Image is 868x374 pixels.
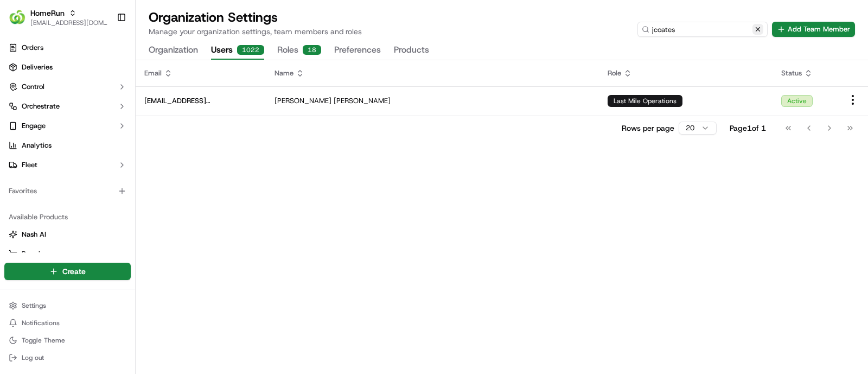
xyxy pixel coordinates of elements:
[4,39,131,56] a: Orders
[22,301,46,310] span: Settings
[9,249,126,259] a: Promise
[149,26,362,37] p: Manage your organization settings, team members and roles
[22,249,47,259] span: Promise
[22,353,44,362] span: Log out
[4,117,131,135] button: Engage
[30,8,65,18] button: HomeRun
[4,226,131,243] button: Nash AI
[4,98,131,115] button: Orchestrate
[144,96,257,106] span: [EMAIL_ADDRESS][DOMAIN_NAME]
[275,68,590,78] div: Name
[303,45,321,55] div: 18
[4,350,131,365] button: Log out
[4,245,131,263] button: Promise
[4,315,131,331] button: Notifications
[30,18,108,27] button: [EMAIL_ADDRESS][DOMAIN_NAME]
[149,9,362,26] h1: Organization Settings
[772,22,855,37] button: Add Team Member
[22,230,46,239] span: Nash AI
[9,230,126,239] a: Nash AI
[22,160,37,170] span: Fleet
[22,82,44,92] span: Control
[730,123,766,134] div: Page 1 of 1
[637,22,768,37] input: Search users
[149,41,198,60] button: Organization
[4,182,131,200] div: Favorites
[22,43,43,53] span: Orders
[4,208,131,226] div: Available Products
[4,78,131,96] button: Control
[22,102,60,111] span: Orchestrate
[4,333,131,348] button: Toggle Theme
[22,141,52,150] span: Analytics
[781,68,829,78] div: Status
[334,41,381,60] button: Preferences
[277,41,321,60] button: Roles
[781,95,813,107] div: Active
[22,336,65,345] span: Toggle Theme
[608,68,764,78] div: Role
[4,59,131,76] a: Deliveries
[4,4,112,30] button: HomeRunHomeRun[EMAIL_ADDRESS][DOMAIN_NAME]
[394,41,429,60] button: Products
[334,96,391,106] span: [PERSON_NAME]
[4,298,131,313] button: Settings
[22,319,60,327] span: Notifications
[237,45,264,55] div: 1022
[9,9,26,26] img: HomeRun
[4,137,131,154] a: Analytics
[22,121,46,131] span: Engage
[62,266,86,277] span: Create
[22,62,53,72] span: Deliveries
[275,96,331,106] span: [PERSON_NAME]
[622,123,674,134] p: Rows per page
[4,156,131,174] button: Fleet
[4,263,131,280] button: Create
[144,68,257,78] div: Email
[608,95,682,107] div: Last Mile Operations
[211,41,264,60] button: Users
